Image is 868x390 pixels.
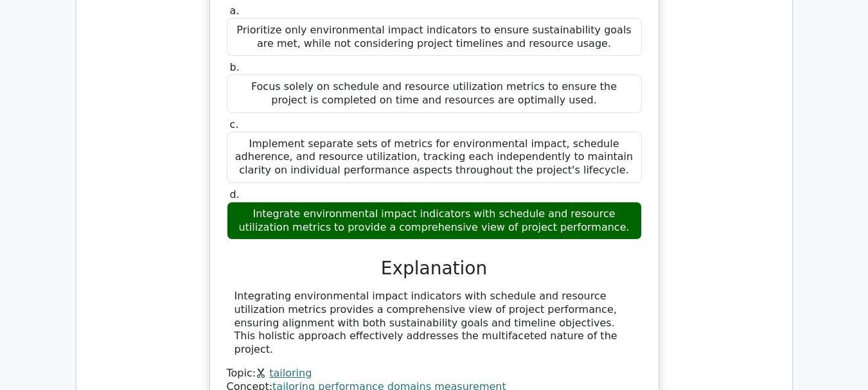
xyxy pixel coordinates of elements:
[235,290,634,357] div: Integrating environmental impact indicators with schedule and resource utilization metrics provid...
[230,61,240,73] span: b.
[227,367,642,380] div: Topic:
[227,75,642,113] div: Focus solely on schedule and resource utilization metrics to ensure the project is completed on t...
[227,132,642,183] div: Implement separate sets of metrics for environmental impact, schedule adherence, and resource uti...
[227,18,642,57] div: Prioritize only environmental impact indicators to ensure sustainability goals are met, while not...
[230,4,240,17] span: a.
[227,202,642,240] div: Integrate environmental impact indicators with schedule and resource utilization metrics to provi...
[230,118,239,130] span: c.
[269,367,312,379] a: tailoring
[230,188,240,200] span: d.
[235,258,634,279] h3: Explanation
